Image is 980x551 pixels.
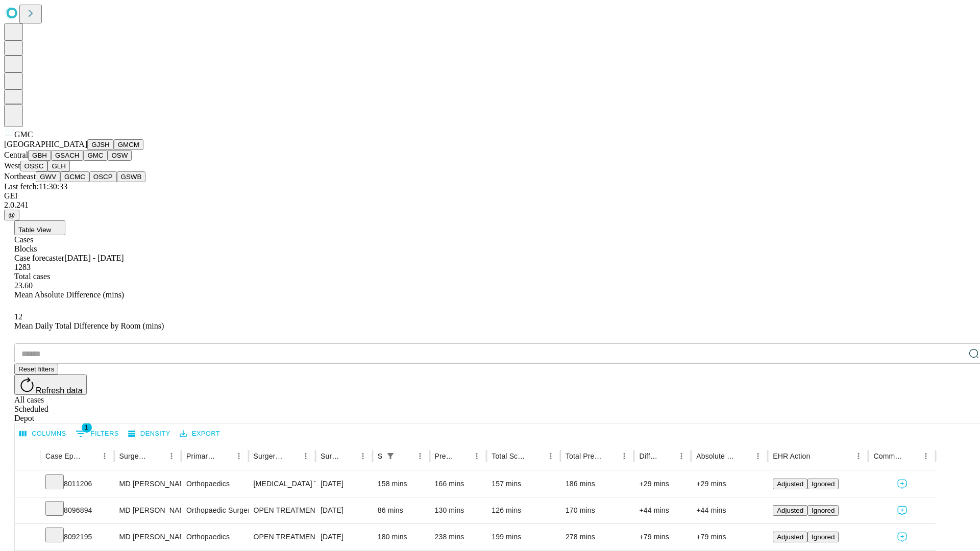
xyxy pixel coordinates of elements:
button: @ [4,210,19,220]
button: Ignored [807,505,839,516]
div: MD [PERSON_NAME] Jr [PERSON_NAME] C Md [119,497,176,523]
span: Case forecaster [14,254,64,262]
button: GSACH [51,150,83,161]
button: Menu [164,449,179,463]
button: Expand [20,475,35,493]
button: GSWB [117,171,146,182]
div: 238 mins [435,524,482,550]
div: 158 mins [378,471,425,497]
button: Sort [217,449,232,463]
div: 199 mins [492,524,555,550]
button: GJSH [87,139,114,150]
button: Menu [356,449,370,463]
button: Menu [544,449,558,463]
button: Expand [20,502,35,520]
div: Absolute Difference [696,452,736,460]
div: Comments [873,452,903,460]
div: 157 mins [492,471,555,497]
span: [DATE] - [DATE] [64,254,124,262]
span: Reset filters [18,365,54,373]
span: 12 [14,312,22,321]
button: Sort [737,449,751,463]
button: OSSC [20,161,48,171]
button: Sort [811,449,825,463]
div: OPEN TREATMENT PERIARTICULAR [MEDICAL_DATA] [254,524,310,550]
button: Density [126,426,173,442]
button: Menu [851,449,866,463]
button: Expand [20,529,35,546]
div: 186 mins [566,471,629,497]
button: Sort [660,449,674,463]
button: Adjusted [773,532,807,542]
div: Case Epic Id [45,452,82,460]
button: Sort [904,449,919,463]
span: [GEOGRAPHIC_DATA] [4,140,87,148]
span: Adjusted [777,480,803,488]
button: Sort [150,449,164,463]
span: Ignored [812,480,835,488]
span: Ignored [812,507,835,514]
button: Table View [14,220,65,235]
button: Menu [413,449,427,463]
button: GMCM [114,139,143,150]
button: Sort [399,449,413,463]
button: Sort [455,449,470,463]
button: Sort [529,449,544,463]
div: Difference [639,452,659,460]
button: Menu [617,449,631,463]
button: Menu [919,449,933,463]
span: Total cases [14,272,50,281]
div: 130 mins [435,497,482,523]
div: Total Scheduled Duration [492,452,528,460]
button: Menu [299,449,313,463]
div: 2.0.241 [4,201,976,210]
button: Show filters [383,449,398,463]
div: +44 mins [639,497,686,523]
div: 1 active filter [383,449,398,463]
div: +29 mins [639,471,686,497]
button: Sort [341,449,356,463]
button: Export [177,426,223,442]
div: Primary Service [186,452,216,460]
div: MD [PERSON_NAME] Jr [PERSON_NAME] C Md [119,471,176,497]
span: West [4,161,20,170]
div: Surgery Date [321,452,340,460]
span: Last fetch: 11:30:33 [4,182,67,191]
div: OPEN TREATMENT BIMALLEOLAR [MEDICAL_DATA] [254,497,310,523]
span: Table View [18,226,51,234]
div: [MEDICAL_DATA] TOTAL HIP [254,471,310,497]
span: @ [8,211,15,219]
button: OSW [108,150,132,161]
div: +79 mins [639,524,686,550]
div: [DATE] [321,497,367,523]
div: [DATE] [321,524,367,550]
div: Surgeon Name [119,452,149,460]
div: 278 mins [566,524,629,550]
span: Adjusted [777,507,803,514]
span: Refresh data [36,386,83,395]
div: 170 mins [566,497,629,523]
button: Ignored [807,532,839,542]
button: Adjusted [773,505,807,516]
button: Refresh data [14,374,87,395]
div: Scheduled In Room Duration [378,452,382,460]
button: GLH [47,161,69,171]
div: Surgery Name [254,452,283,460]
span: Adjusted [777,533,803,541]
div: 8011206 [45,471,109,497]
button: Select columns [17,426,69,442]
button: GWV [36,171,60,182]
span: 1283 [14,263,31,271]
button: Menu [674,449,689,463]
span: Ignored [812,533,835,541]
span: Mean Daily Total Difference by Room (mins) [14,321,164,330]
div: [DATE] [321,471,367,497]
button: OSCP [89,171,117,182]
div: Total Predicted Duration [566,452,602,460]
div: +44 mins [696,497,763,523]
div: Predicted In Room Duration [435,452,455,460]
div: 180 mins [378,524,425,550]
div: Orthopaedics [186,524,243,550]
div: 126 mins [492,497,555,523]
span: 1 [82,422,92,433]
